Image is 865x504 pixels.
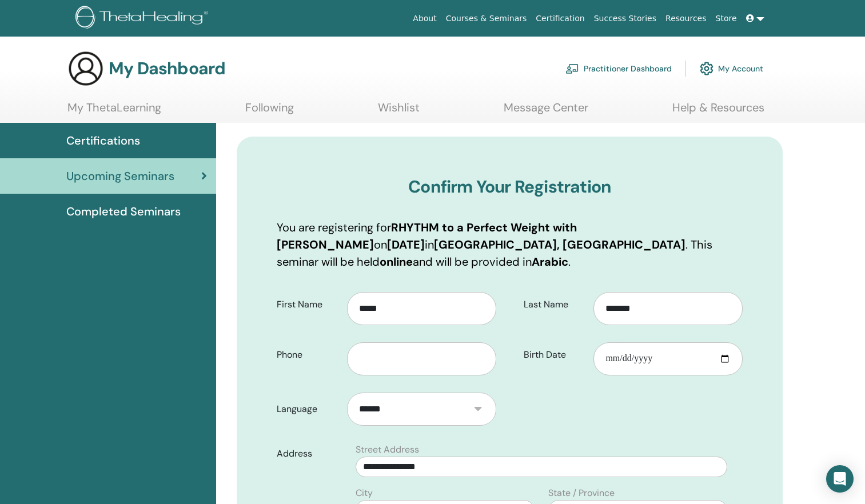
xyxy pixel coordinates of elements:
[661,8,711,29] a: Resources
[565,63,579,74] img: chalkboard-teacher.svg
[356,486,373,500] label: City
[268,398,347,420] label: Language
[66,203,181,220] span: Completed Seminars
[268,443,349,465] label: Address
[245,101,294,123] a: Following
[441,8,532,29] a: Courses & Seminars
[531,8,589,29] a: Certification
[268,344,347,366] label: Phone
[532,254,568,269] b: Arabic
[356,443,419,457] label: Street Address
[711,8,742,29] a: Store
[548,486,615,500] label: State / Province
[67,101,161,123] a: My ThetaLearning
[387,237,425,252] b: [DATE]
[515,294,594,315] label: Last Name
[672,101,764,123] a: Help & Resources
[268,294,347,315] label: First Name
[589,8,661,29] a: Success Stories
[277,177,743,197] h3: Confirm Your Registration
[515,344,594,366] label: Birth Date
[380,254,413,269] b: online
[66,132,140,149] span: Certifications
[277,219,743,270] p: You are registering for on in . This seminar will be held and will be provided in .
[434,237,685,252] b: [GEOGRAPHIC_DATA], [GEOGRAPHIC_DATA]
[67,50,104,87] img: generic-user-icon.jpg
[277,220,577,252] b: RHYTHM to a Perfect Weight with [PERSON_NAME]
[378,101,420,123] a: Wishlist
[504,101,588,123] a: Message Center
[700,56,763,81] a: My Account
[700,59,713,78] img: cog.svg
[109,58,225,79] h3: My Dashboard
[565,56,672,81] a: Practitioner Dashboard
[75,6,212,31] img: logo.png
[826,465,854,493] div: Open Intercom Messenger
[408,8,441,29] a: About
[66,167,174,185] span: Upcoming Seminars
